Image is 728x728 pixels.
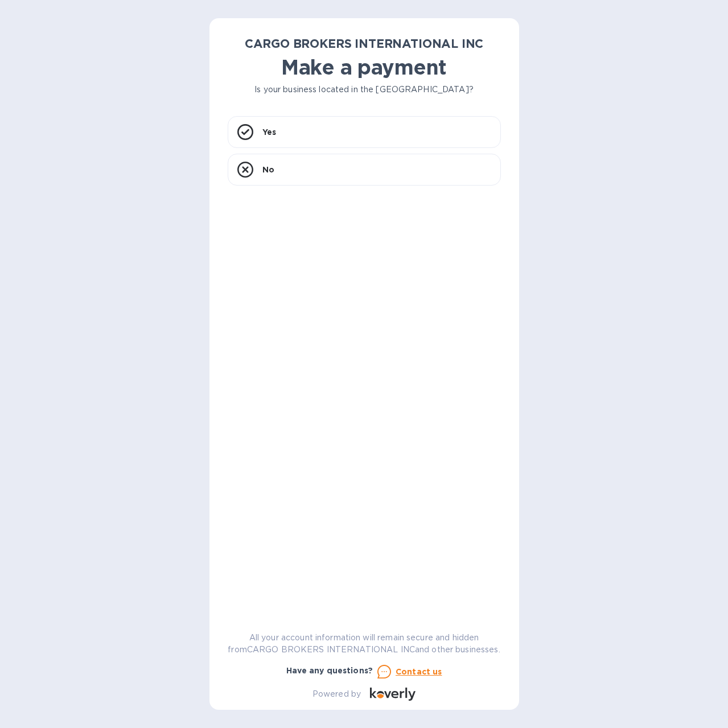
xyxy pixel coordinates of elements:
p: Powered by [312,688,361,700]
b: Have any questions? [286,666,373,675]
p: Yes [262,126,276,138]
h1: Make a payment [228,55,501,79]
p: All your account information will remain secure and hidden from CARGO BROKERS INTERNATIONAL INC a... [228,632,501,656]
p: No [262,164,274,175]
b: CARGO BROKERS INTERNATIONAL INC [245,36,484,51]
p: Is your business located in the [GEOGRAPHIC_DATA]? [228,84,501,96]
u: Contact us [396,667,442,676]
